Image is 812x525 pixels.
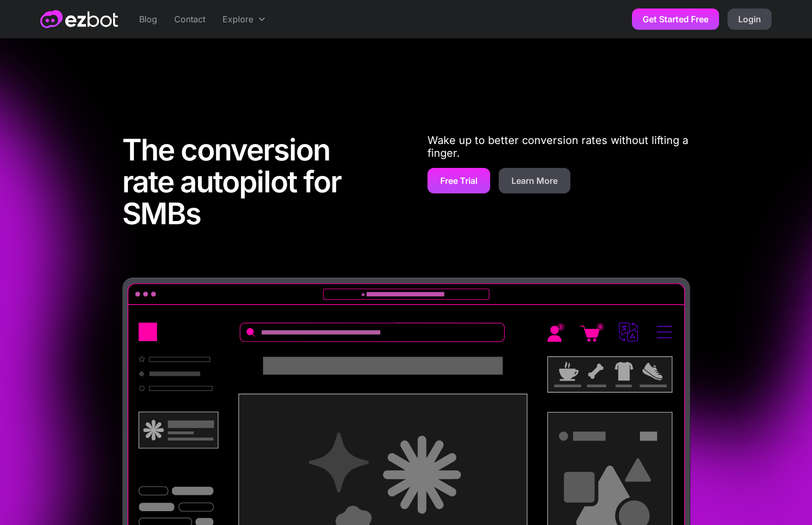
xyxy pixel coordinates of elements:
[122,134,385,235] h1: The conversion rate autopilot for SMBs
[499,168,570,193] a: Learn More
[728,9,772,30] a: Login
[223,13,253,26] div: Explore
[40,10,118,28] a: home
[632,9,719,30] a: Get Started Free
[428,168,490,193] a: Free Trial
[428,134,690,159] p: Wake up to better conversion rates without lifting a finger.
